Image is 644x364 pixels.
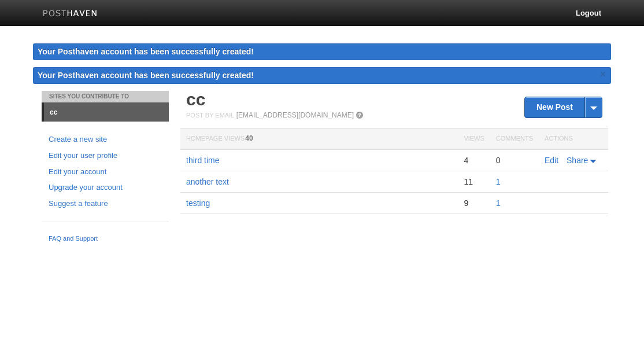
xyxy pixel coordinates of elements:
[545,156,558,165] a: Edit
[496,198,501,208] a: 1
[44,103,169,122] a: cc
[458,128,490,150] th: Views
[49,234,162,244] a: FAQ and Support
[464,155,484,166] div: 4
[539,128,608,150] th: Actions
[186,90,205,109] a: cc
[186,112,234,119] span: Post by Email
[490,128,539,150] th: Comments
[186,156,220,165] a: third time
[43,10,98,19] img: Posthaven-bar
[42,91,169,102] li: Sites You Contribute To
[49,198,162,210] a: Suggest a feature
[33,43,611,60] div: Your Posthaven account has been successfully created!
[49,150,162,162] a: Edit your user profile
[496,177,501,186] a: 1
[38,71,254,80] span: Your Posthaven account has been successfully created!
[496,155,533,166] div: 0
[180,128,458,150] th: Homepage Views
[49,134,162,146] a: Create a new site
[464,177,484,187] div: 11
[49,182,162,194] a: Upgrade your account
[567,156,588,165] span: Share
[186,177,229,186] a: another text
[464,198,484,208] div: 9
[525,97,602,117] a: New Post
[186,198,210,208] a: testing
[598,67,608,82] a: ×
[49,166,162,178] a: Edit your account
[245,134,253,142] span: 40
[236,111,354,119] a: [EMAIL_ADDRESS][DOMAIN_NAME]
